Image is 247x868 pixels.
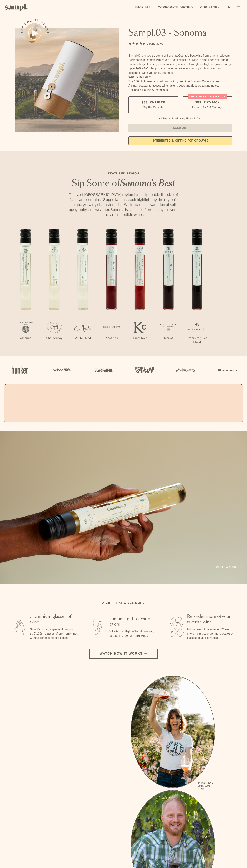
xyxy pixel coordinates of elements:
[156,4,195,11] a: Corporate Gifting
[128,88,232,92] li: Recipes & Pairing Suggestions
[66,171,181,176] p: Featured Region
[175,362,196,378] img: Artboard_3_0b291449-6e8c-4d07-b2c2-3f3601a19cd1_x450.png
[30,627,79,640] p: Sampl's tasting capsule allows you to try 7 100ml glasses of premium wines without committing to ...
[97,336,126,340] p: Pinot Noir
[188,94,227,99] div: Christmas SALE! Save 20%
[216,565,242,569] a: Add to cart
[92,362,114,378] img: Artboard_5_7fdae55a-36fd-43f7-8bfd-f74a06a2878e_x450.png
[51,362,72,378] img: Artboard_6_04f9a106-072f-468a-bdd7-f11783b05722_x450.png
[128,136,232,145] a: interested in gifting for groups?
[15,28,119,132] img: Sampl.03 - Sonoma
[152,42,163,45] span: Reviews
[126,336,154,340] p: Pinot Noir
[128,79,232,84] li: 7x - 100ml glasses of small production, premium Sonoma County wines
[5,4,28,11] img: Sampl logo
[66,179,181,188] h2: Sip Some of
[102,601,145,605] h2: A gift that gives more
[133,362,155,378] img: Artboard_4_28b4d326-c26e-48f9-9c80-911f17d6414e_x450.png
[25,23,45,43] button: See how it works
[187,614,236,625] h3: Re-order more of your favorite wine
[147,42,152,45] span: 140
[128,124,232,132] button: Sold Out
[154,336,183,340] p: Merlot
[109,616,157,627] h3: The best gift for wine lovers
[192,105,223,109] small: Perfect For 2-4 Tastings
[187,627,236,640] p: Fall in love with a wine, or 7? We make it easy to order more bottles or glasses of your favorites.
[128,54,232,75] div: Sampl.03 lets you try some of Sonoma County's best wine from small producers. Each capsule comes ...
[128,84,232,88] li: A smart coaster to access winemaker videos and detailed tasting notes.
[109,629,157,638] p: Gift a tasting flight of hand-selected, hard-to-find [US_STATE] wines.
[30,614,79,625] h3: 7 premium glasses of wine
[216,362,238,378] img: Artboard_7_5b34974b-f019-449e-91fb-745f8d0877ee_x450.png
[157,117,203,120] li: Christmas Sale Pricing Shown In Cart
[198,782,215,790] p: [PERSON_NAME] Sutro, Sutro Wines
[89,649,158,659] button: Watch how it works
[183,336,211,345] p: Proprietary Red Blend
[11,336,40,340] p: Albarino
[128,76,151,79] strong: What’s Included:
[40,336,69,340] p: Chardonnay
[142,101,165,104] span: $55 - One Pack
[198,4,221,11] a: Our Story
[120,179,175,188] em: Sonoma's Best
[66,192,181,217] p: The vast [GEOGRAPHIC_DATA] region is nearly double the size of Napa and contains 18 appellations,...
[69,336,97,340] p: White Blend
[195,101,220,104] span: $88 - Two Pack
[143,105,163,109] small: Try the Capsule
[9,362,31,378] img: Artboard_1_c8cd28af-0030-4af1-819c-248e302c7f06_x450.png
[128,28,232,38] h1: Sampl.03 - Sonoma
[133,4,153,11] a: Shop All
[128,41,163,46] div: 140Reviews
